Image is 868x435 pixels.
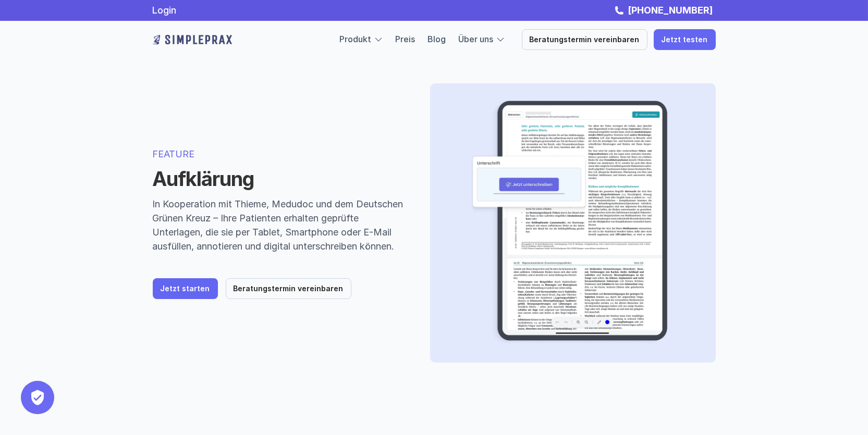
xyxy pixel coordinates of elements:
[522,29,647,50] a: Beratungstermin vereinbaren
[153,147,405,161] p: FEATURE
[153,167,405,191] h1: Aufklärung
[626,5,716,16] a: [PHONE_NUMBER]
[153,197,405,253] p: In Kooperation mit Thieme, Medudoc und dem Deutschen Grünen Kreuz – Ihre Patienten erhalten geprü...
[428,34,446,44] a: Blog
[447,100,692,346] img: Beispielbild eienes Aufklärungsdokuments und einer digitalen Unterschrift
[153,5,177,16] a: Login
[226,278,351,299] a: Beratungstermin vereinbaren
[234,284,344,293] p: Beratungstermin vereinbaren
[628,5,713,16] strong: [PHONE_NUMBER]
[459,34,494,44] a: Über uns
[340,34,372,44] a: Produkt
[662,35,708,44] p: Jetzt testen
[161,284,210,293] p: Jetzt starten
[396,34,415,44] a: Preis
[654,29,716,50] a: Jetzt testen
[530,35,640,44] p: Beratungstermin vereinbaren
[153,278,218,299] a: Jetzt starten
